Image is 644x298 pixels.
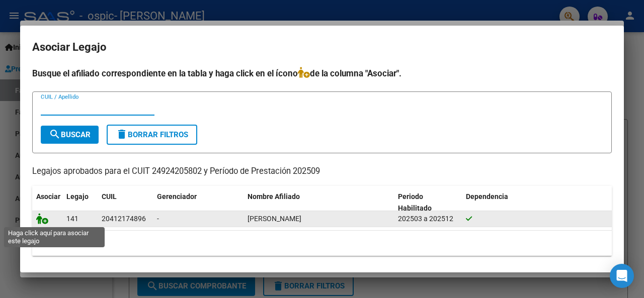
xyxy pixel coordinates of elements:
[248,215,301,223] span: MARTINEZ ALEXIS ALEJANDRO
[244,186,394,219] datatable-header-cell: Nombre Afiliado
[32,231,612,256] div: 1 registros
[116,128,128,140] mat-icon: delete
[32,186,62,219] datatable-header-cell: Asociar
[32,38,612,57] h2: Asociar Legajo
[398,213,458,225] div: 202503 a 202512
[462,186,612,219] datatable-header-cell: Dependencia
[398,192,432,212] span: Periodo Habilitado
[32,165,612,178] p: Legajos aprobados para el CUIT 24924205802 y Período de Prestación 202509
[153,186,244,219] datatable-header-cell: Gerenciador
[157,192,197,201] span: Gerenciador
[66,215,78,223] span: 141
[116,130,188,139] span: Borrar Filtros
[49,128,61,140] mat-icon: search
[248,192,300,201] span: Nombre Afiliado
[102,213,146,225] div: 20412174896
[102,192,117,201] span: CUIL
[66,192,89,201] span: Legajo
[394,186,462,219] datatable-header-cell: Periodo Habilitado
[62,186,98,219] datatable-header-cell: Legajo
[157,215,159,223] span: -
[107,125,197,145] button: Borrar Filtros
[610,264,634,288] div: Open Intercom Messenger
[41,126,99,144] button: Buscar
[98,186,153,219] datatable-header-cell: CUIL
[32,67,612,80] h4: Busque el afiliado correspondiente en la tabla y haga click en el ícono de la columna "Asociar".
[49,130,91,139] span: Buscar
[36,192,60,201] span: Asociar
[466,192,508,201] span: Dependencia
